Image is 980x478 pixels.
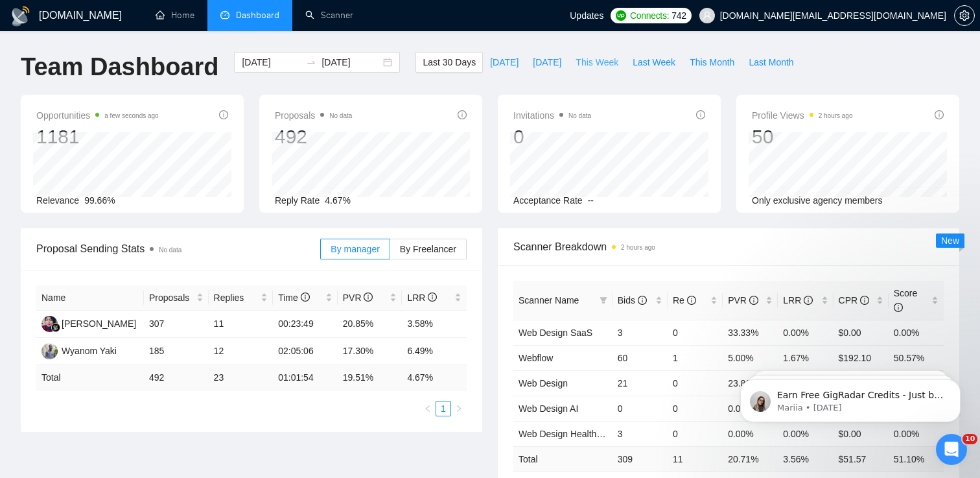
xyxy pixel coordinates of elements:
td: 4.67 % [402,365,467,390]
span: By Freelancer [400,244,456,254]
img: logo [10,6,31,27]
span: filter [600,296,607,304]
span: 99.66% [84,195,115,206]
td: 309 [612,446,668,472]
span: No data [159,246,181,254]
span: Replies [214,291,259,305]
span: dashboard [220,10,229,19]
button: left [420,401,436,416]
td: 00:23:49 [273,311,338,338]
button: [DATE] [483,52,526,73]
span: Score [894,288,918,313]
td: 20.71 % [723,446,778,472]
img: gigradar-bm.png [51,323,60,332]
td: 0.00% [889,320,944,345]
td: 5.00% [723,345,778,370]
td: 23 [209,365,274,390]
td: 3.58% [402,311,467,338]
td: Total [513,446,612,472]
a: Webflow [519,353,553,363]
span: 742 [671,8,686,23]
td: 0 [668,396,723,421]
span: LRR [783,295,813,305]
th: Name [36,285,144,311]
span: CPR [839,295,869,305]
span: Last Week [633,55,675,69]
span: info-circle [428,293,437,302]
td: 492 [144,365,209,390]
td: 0.00% [778,320,833,345]
td: 0 [668,370,723,396]
span: This Month [690,55,734,69]
td: 19.51 % [338,365,402,390]
span: PVR [728,295,758,305]
span: Re [673,295,696,305]
span: LRR [407,293,437,303]
span: Acceptance Rate [513,195,583,206]
span: Proposal Sending Stats [36,241,320,257]
td: 185 [144,338,209,365]
span: [DATE] [490,55,519,69]
td: 02:05:06 [273,338,338,365]
td: 21 [612,370,668,396]
span: setting [955,10,974,21]
button: [DATE] [526,52,568,73]
span: Connects: [630,8,669,23]
time: 2 hours ago [621,244,655,251]
td: $ 51.57 [834,446,889,472]
span: info-circle [860,296,869,305]
img: WY [41,343,58,359]
button: Last Week [625,52,682,73]
span: Relevance [36,195,79,206]
td: 0 [612,396,668,421]
div: 50 [752,125,853,149]
button: right [451,401,467,416]
span: Scanner Breakdown [513,239,944,255]
span: filter [597,291,610,310]
span: No data [568,112,591,119]
span: Bids [618,295,647,305]
input: Start date [242,55,301,69]
td: $192.10 [834,345,889,370]
span: swap-right [306,57,316,67]
img: RH [41,316,58,332]
td: 307 [144,311,209,338]
li: 1 [436,401,451,416]
button: setting [954,5,975,26]
td: 3 [612,421,668,446]
span: left [424,405,432,412]
span: Scanner Name [519,295,579,305]
span: Last Month [749,55,793,69]
a: WYWyanom Yaki [41,345,117,355]
a: Web Design SaaS [519,328,592,338]
span: This Week [576,55,618,69]
td: 50.57% [889,345,944,370]
th: Replies [209,285,274,311]
span: -- [588,195,594,206]
button: This Week [568,52,625,73]
span: info-circle [638,296,647,305]
span: info-circle [219,110,228,119]
span: Invitations [513,108,591,123]
span: info-circle [696,110,705,119]
span: No data [329,112,352,119]
td: 33.33% [723,320,778,345]
span: Time [278,293,309,303]
td: 01:01:54 [273,365,338,390]
span: right [455,405,463,412]
div: 492 [275,125,352,149]
span: info-circle [935,110,944,119]
span: user [703,11,712,20]
span: Last 30 Days [423,55,476,69]
iframe: Intercom live chat [936,434,967,465]
a: Web Design AI [519,403,578,414]
td: 11 [668,446,723,472]
span: New [941,235,959,246]
span: info-circle [804,296,813,305]
a: homeHome [156,10,194,21]
input: End date [321,55,380,69]
span: 10 [962,434,977,444]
